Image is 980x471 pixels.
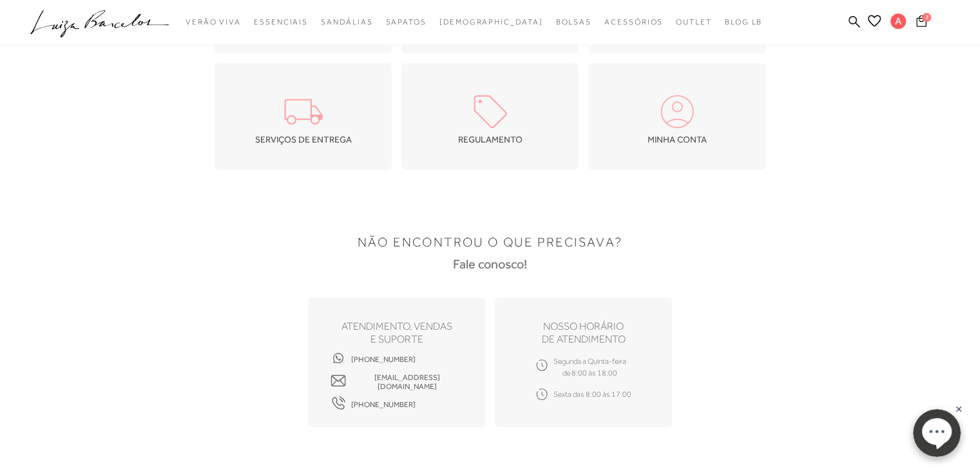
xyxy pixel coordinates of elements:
[331,396,416,412] a: [PHONE_NUMBER]
[351,373,463,391] span: [EMAIL_ADDRESS][DOMAIN_NAME]
[351,355,416,364] span: [PHONE_NUMBER]
[321,17,372,26] span: Sandálias
[385,17,426,26] span: Sapatos
[186,17,241,26] span: Verão Viva
[542,320,626,346] h4: nosso horário de atendimento
[254,10,308,34] a: categoryNavScreenReaderText
[648,134,707,145] span: MINHA CONTA
[385,10,426,34] a: categoryNavScreenReaderText
[281,89,326,134] img: delivery-truck-colorful-icon.png
[468,89,513,134] img: promotions-colorful-icon.png
[725,10,762,34] a: BLOG LB
[912,14,930,32] button: 2
[439,17,543,26] span: [DEMOGRAPHIC_DATA]
[588,63,765,170] a: MINHA CONTA
[341,320,452,346] h4: ATENDIMENTO, VENDAS e suporte
[321,10,372,34] a: categoryNavScreenReaderText
[331,374,463,390] a: [EMAIL_ADDRESS][DOMAIN_NAME]
[922,13,931,22] span: 2
[401,63,579,170] a: REGULAMENTO
[604,10,663,34] a: categoryNavScreenReaderText
[553,356,626,379] span: Segunda a Quinta-feira de 8:00 às 18:00
[458,134,523,145] span: REGULAMENTO
[885,13,912,33] button: A
[890,14,906,29] span: A
[215,63,392,170] a: SERVIÇOS DE ENTREGA
[655,89,700,134] img: my-account-colorful-icon.png
[453,256,527,272] h3: Fale conosco!
[553,388,631,400] span: Sexta das 8:00 às 17:00
[186,10,241,34] a: categoryNavScreenReaderText
[555,10,591,34] a: categoryNavScreenReaderText
[358,234,623,250] h1: NÃO ENCONTROU O QUE PRECISAVA?
[254,17,308,26] span: Essenciais
[555,17,591,26] span: Bolsas
[725,17,762,26] span: BLOG LB
[439,10,543,34] a: noSubCategoriesText
[331,351,416,367] a: [PHONE_NUMBER]
[676,17,712,26] span: Outlet
[676,10,712,34] a: categoryNavScreenReaderText
[604,17,663,26] span: Acessórios
[255,134,352,145] span: SERVIÇOS DE ENTREGA
[351,400,416,409] span: [PHONE_NUMBER]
